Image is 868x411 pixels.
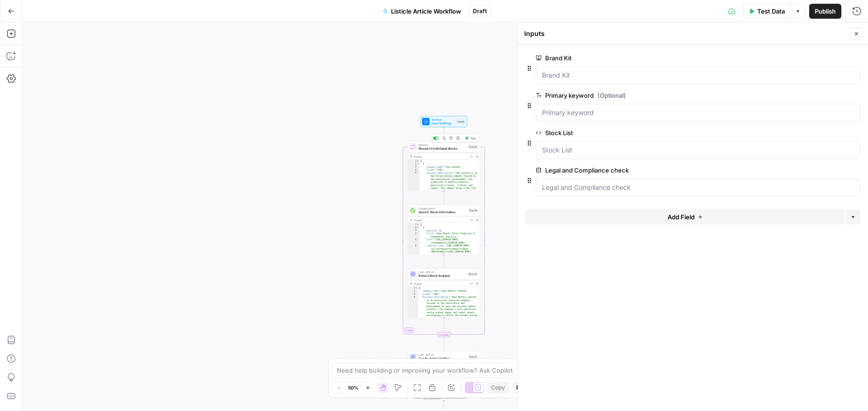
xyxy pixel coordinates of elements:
div: 1 [408,223,420,226]
span: Toggle code folding, rows 1 through 21 [415,287,418,290]
span: Create Article Outline [419,356,466,361]
label: Legal and Compliance check [536,166,808,175]
div: Output [414,282,467,286]
button: Listicle Article Workflow [377,4,467,19]
button: Add Field [526,209,845,224]
div: 1 [408,287,418,290]
div: Inputs [456,120,465,124]
span: Search Stock Information [419,210,466,215]
button: Publish [809,4,841,19]
input: Stock List [542,145,854,155]
span: Listicle Article Workflow [391,7,461,16]
label: Brand Kit [536,53,808,63]
div: 1 [408,159,420,163]
span: (Optional) [598,91,626,100]
div: Step 19 [468,209,478,213]
input: Primary keyword [542,108,854,117]
div: 4 [408,169,420,172]
button: Test [463,135,478,141]
span: Google Search [419,207,466,210]
span: Research Individual Stocks [419,146,466,151]
div: 3 [408,166,420,169]
div: Complete [437,332,451,337]
div: LoopIterationResearch Individual StocksStep 18TestOutput[ { "company_name":"IGO Limited", "ticker... [408,141,480,191]
div: LLM · GPT-4.1Create Article OutlineStep 21Output<outline> **1. Title** Top 10 ASX Battery & Criti... [408,351,480,401]
span: Workflow [432,118,455,122]
button: Paste [512,382,535,394]
div: Output [414,155,467,159]
label: Stock List [536,128,808,137]
span: Input Settings [432,121,455,126]
div: Google SearchSearch Stock InformationStep 19Output[ { "position":1, "title":"Aeon Metals Stock Fi... [408,205,480,254]
input: Legal and Compliance check [542,183,854,192]
span: Test [470,136,476,140]
span: Toggle code folding, rows 2 through 16 [417,226,420,230]
input: Brand Kit [542,71,854,80]
span: Toggle code folding, rows 1 through 168 [417,223,420,226]
span: Iteration [419,143,466,147]
g: Edge from step_18-iteration-end to step_21 [443,337,445,351]
span: Draft [473,7,487,15]
span: Copy [491,383,505,392]
button: Test Data [743,4,790,19]
textarea: Inputs [524,29,545,38]
span: Toggle code folding, rows 1 through 169 [417,159,420,163]
div: LLM · GPT-4.1Extract Stock AnalysisStep 20Output{ "company_name":"Aeon Metals Limited", "ticker":... [408,268,480,318]
label: Primary keyword [536,91,808,100]
div: 6 [408,245,420,263]
div: 4 [408,296,418,332]
div: Step 18 [468,145,478,149]
div: Step 20 [468,272,478,276]
span: LLM · GPT-4.1 [419,353,466,357]
g: Edge from start to step_18 [443,127,445,141]
div: Complete [408,332,480,337]
div: Output [414,218,467,222]
div: 2 [408,163,420,166]
span: Publish [815,7,836,16]
span: 50% [348,384,358,391]
div: Step 21 [468,355,478,359]
span: Extract Stock Analysis [419,274,466,278]
div: 4 [408,232,420,238]
div: 2 [408,290,418,293]
div: WorkflowInput SettingsInputs [408,116,480,127]
button: Copy [487,382,509,394]
div: 5 [408,238,420,245]
div: 5 [408,172,420,217]
span: Test Data [757,7,785,16]
span: LLM · GPT-4.1 [419,270,466,274]
span: Add Field [668,212,695,222]
div: 3 [408,229,420,232]
span: Toggle code folding, rows 2 through 16 [417,163,420,166]
g: Edge from step_18 to step_19 [443,191,445,204]
div: 2 [408,226,420,230]
div: 3 [408,293,418,296]
g: Edge from step_19 to step_20 [443,254,445,268]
